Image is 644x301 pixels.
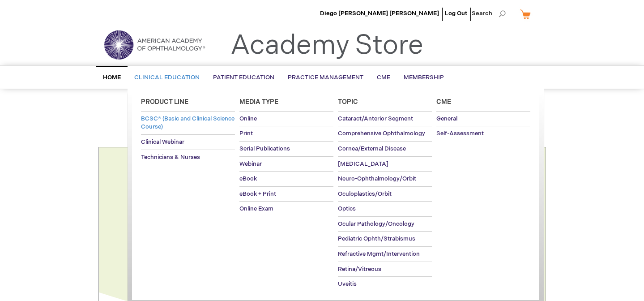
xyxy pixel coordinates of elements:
[239,115,257,122] span: Online
[338,190,392,198] span: Oculoplastics/Orbit
[338,250,420,258] span: Refractive Mgmt/Intervention
[338,98,358,106] span: Topic
[239,145,290,152] span: Serial Publications
[213,74,274,81] span: Patient Education
[141,154,200,161] span: Technicians & Nurses
[288,74,363,81] span: Practice Management
[338,205,356,212] span: Optics
[103,74,121,81] span: Home
[338,160,388,168] span: [MEDICAL_DATA]
[141,138,184,146] span: Clinical Webinar
[239,160,262,168] span: Webinar
[436,115,457,122] span: General
[239,205,273,212] span: Online Exam
[239,98,278,106] span: Media Type
[377,74,390,81] span: CME
[320,10,439,17] a: Diego [PERSON_NAME] [PERSON_NAME]
[338,130,425,137] span: Comprehensive Ophthalmology
[436,130,484,137] span: Self-Assessment
[338,115,413,122] span: Cataract/Anterior Segment
[239,130,253,137] span: Print
[141,115,235,131] span: BCSC® (Basic and Clinical Science Course)
[436,98,451,106] span: Cme
[338,280,357,288] span: Uveitis
[338,235,415,242] span: Pediatric Ophth/Strabismus
[338,145,406,152] span: Cornea/External Disease
[134,74,200,81] span: Clinical Education
[141,98,188,106] span: Product Line
[338,266,381,273] span: Retina/Vitreous
[472,4,506,22] span: Search
[445,10,467,17] a: Log Out
[338,220,414,228] span: Ocular Pathology/Oncology
[239,175,257,182] span: eBook
[230,30,423,62] a: Academy Store
[239,190,276,198] span: eBook + Print
[404,74,444,81] span: Membership
[338,175,416,182] span: Neuro-Ophthalmology/Orbit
